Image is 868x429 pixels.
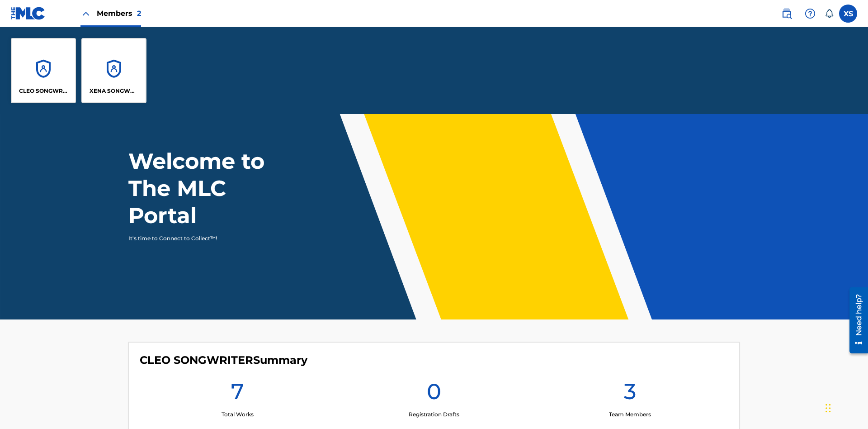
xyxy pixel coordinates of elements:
[90,87,139,95] p: XENA SONGWRITER
[778,5,796,23] a: Public Search
[624,378,636,410] h1: 3
[825,9,834,18] div: Notifications
[97,8,141,19] span: Members
[839,5,857,23] div: User Menu
[843,284,868,358] iframe: Resource Center
[781,8,792,19] img: search
[128,234,285,243] p: It's time to Connect to Collect™!
[80,8,91,19] img: Close
[609,410,651,419] p: Team Members
[427,378,441,410] h1: 0
[823,386,868,429] iframe: Chat Widget
[409,410,459,419] p: Registration Drafts
[140,353,307,367] h4: CLEO SONGWRITER
[128,148,297,229] h1: Welcome to The MLC Portal
[137,9,141,18] span: 2
[19,87,68,95] p: CLEO SONGWRITER
[11,7,46,20] img: MLC Logo
[81,38,146,103] a: AccountsXENA SONGWRITER
[805,8,816,19] img: help
[11,38,76,103] a: AccountsCLEO SONGWRITER
[231,378,244,410] h1: 7
[826,395,831,422] div: Drag
[222,410,254,419] p: Total Works
[801,5,819,23] div: Help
